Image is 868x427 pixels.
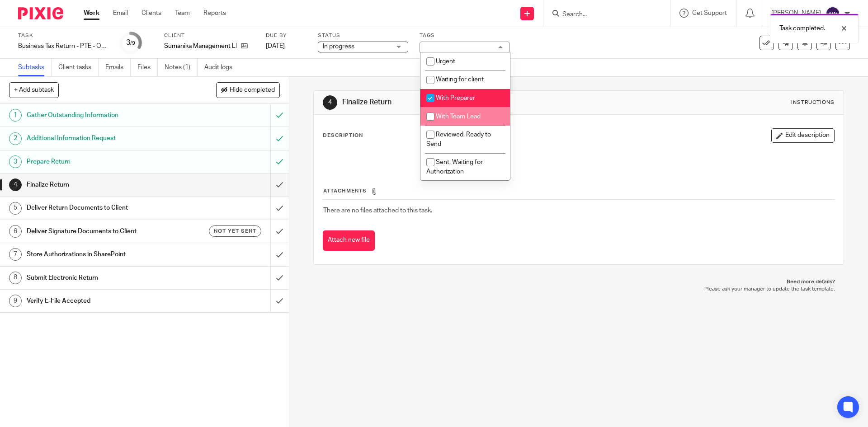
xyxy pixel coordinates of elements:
h1: Submit Electronic Return [27,271,183,285]
span: Sent, Waiting for Authorization [426,159,483,175]
p: Need more details? [322,278,835,286]
span: Reviewed, Ready to Send [426,131,491,147]
p: Task completed. [779,24,825,33]
p: Sumanika Management LLC [164,42,236,51]
div: 2 [9,132,22,145]
a: Team [175,9,190,18]
a: Work [84,9,99,18]
div: Instructions [791,99,835,106]
div: 7 [9,248,22,261]
label: Status [318,32,408,39]
h1: Prepare Return [27,155,183,169]
span: Urgent [436,58,455,65]
div: 1 [9,109,22,122]
span: Hide completed [230,87,275,94]
span: There are no files attached to this task. [323,207,432,214]
h1: Additional Information Request [27,131,183,145]
div: 9 [9,295,22,307]
h1: Deliver Return Documents to Client [27,201,183,215]
h1: Deliver Signature Documents to Client [27,225,183,238]
h1: Finalize Return [27,178,183,192]
div: Business Tax Return - PTE - On Extension [18,42,108,51]
label: Task [18,32,108,39]
small: /9 [130,41,135,46]
h1: Verify E-File Accepted [27,294,183,308]
a: Reports [203,9,226,18]
a: Subtasks [18,59,52,76]
a: Audit logs [204,59,239,76]
div: 4 [9,178,22,191]
label: Due by [266,32,307,39]
span: In progress [323,43,354,50]
p: Please ask your manager to update the task template. [322,286,835,293]
p: Description [323,132,363,139]
h1: Gather Outstanding Information [27,108,183,122]
label: Client [164,32,255,39]
span: Not yet sent [214,227,256,235]
a: Email [113,9,128,18]
button: Hide completed [216,82,280,98]
img: svg%3E [826,6,840,21]
img: Pixie [18,7,63,19]
a: Client tasks [58,59,99,76]
a: Notes (1) [165,59,198,76]
div: 3 [126,38,135,48]
span: [DATE] [266,43,285,49]
div: 8 [9,272,22,284]
span: Attachments [323,188,367,193]
button: Attach new file [323,230,375,251]
label: Tags [420,32,510,39]
div: 3 [9,155,22,168]
span: Waiting for client [436,76,484,83]
div: 5 [9,202,22,215]
button: Edit description [771,128,835,143]
button: + Add subtask [9,82,59,98]
h1: Store Authorizations in SharePoint [27,248,183,261]
a: Emails [105,59,131,76]
div: 4 [323,95,337,110]
a: Clients [142,9,161,18]
h1: Finalize Return [342,98,598,107]
a: Files [137,59,158,76]
span: With Team Lead [436,113,481,120]
span: With Preparer [436,95,475,101]
div: 6 [9,225,22,238]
